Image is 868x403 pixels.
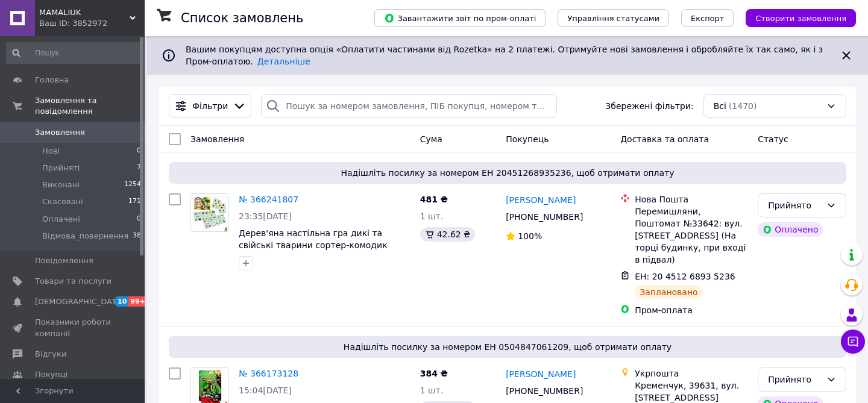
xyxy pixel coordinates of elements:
[755,14,846,23] span: Створити замовлення
[186,45,823,66] span: Вашим покупцям доступна опція «Оплатити частинами від Rozetka» на 2 платежі. Отримуйте нові замов...
[42,146,60,157] span: Нові
[190,134,244,144] span: Замовлення
[729,101,757,111] span: (1470)
[384,13,536,23] span: Завантажити звіт по пром-оплаті
[567,14,659,23] span: Управління статусами
[39,7,130,18] span: MAMALIUK
[620,134,709,144] span: Доставка та оплата
[42,214,80,225] span: Оплачені
[239,195,298,204] a: № 366241807
[841,330,865,354] button: Чат з покупцем
[768,199,822,212] div: Прийнято
[133,231,141,242] span: 38
[39,18,145,29] div: Ваш ID: 3852972
[35,369,68,380] span: Покупці
[420,386,444,395] span: 1 шт.
[506,134,549,144] span: Покупець
[181,11,303,25] h1: Список замовлень
[714,100,726,112] span: Всі
[635,205,748,266] div: Перемишляни, Поштомат №33642: вул. [STREET_ADDRESS] (На торці будинку, при вході в підвал)
[758,134,788,144] span: Статус
[174,341,841,353] span: Надішліть посилку за номером ЕН 0504847061209, щоб отримати оплату
[506,368,576,380] a: [PERSON_NAME]
[758,222,823,237] div: Оплачено
[137,146,141,157] span: 0
[635,304,748,316] div: Пром-оплата
[42,163,80,173] span: Прийняті
[35,317,112,339] span: Показники роботи компанії
[35,75,69,86] span: Головна
[128,296,148,307] span: 99+
[239,228,407,262] a: Дерев'яна настільна гра дикі та свійські тварини сортер-комодик віком від 3 років Ubumblebees PSF021
[374,9,546,27] button: Завантажити звіт по пром-оплаті
[503,383,585,399] div: [PHONE_NUMBER]
[35,349,66,360] span: Відгуки
[635,193,748,205] div: Нова Пошта
[128,196,141,207] span: 171
[420,195,448,204] span: 481 ₴
[635,285,703,299] div: Заплановано
[768,373,822,386] div: Прийнято
[635,272,735,281] span: ЕН: 20 4512 6893 5236
[420,369,448,378] span: 384 ₴
[35,276,112,287] span: Товари та послуги
[257,57,310,66] a: Детальніше
[35,296,124,307] span: [DEMOGRAPHIC_DATA]
[261,94,557,118] input: Пошук за номером замовлення, ПІБ покупця, номером телефону, Email, номером накладної
[190,193,229,232] a: Фото товару
[191,194,228,231] img: Фото товару
[239,211,292,221] span: 23:35[DATE]
[518,231,542,241] span: 100%
[192,100,228,112] span: Фільтри
[35,127,85,138] span: Замовлення
[605,100,693,112] span: Збережені фільтри:
[239,369,298,378] a: № 366173128
[506,194,576,206] a: [PERSON_NAME]
[420,211,444,221] span: 1 шт.
[137,163,141,173] span: 7
[124,180,141,190] span: 1254
[635,367,748,380] div: Укрпошта
[42,231,128,242] span: Відмова_повернення
[239,386,292,395] span: 15:04[DATE]
[35,255,93,266] span: Повідомлення
[6,42,142,64] input: Пошук
[503,208,585,225] div: [PHONE_NUMBER]
[35,95,145,117] span: Замовлення та повідомлення
[558,9,669,27] button: Управління статусами
[420,227,475,242] div: 42.62 ₴
[42,196,83,207] span: Скасовані
[174,167,841,179] span: Надішліть посилку за номером ЕН 20451268935236, щоб отримати оплату
[420,134,442,144] span: Cума
[746,9,856,27] button: Створити замовлення
[42,180,80,190] span: Виконані
[691,14,725,23] span: Експорт
[734,13,856,22] a: Створити замовлення
[137,214,141,225] span: 0
[681,9,734,27] button: Експорт
[115,296,128,307] span: 10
